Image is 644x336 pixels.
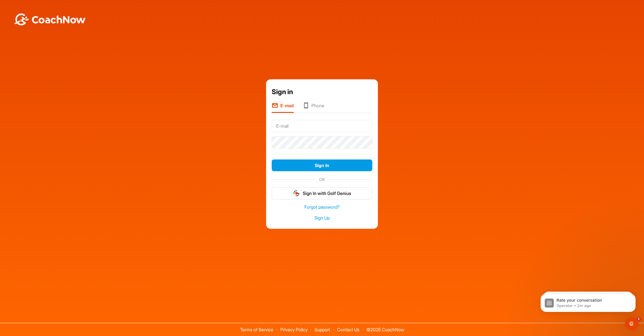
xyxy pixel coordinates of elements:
[337,327,359,332] a: Contact Us
[314,327,330,332] a: Support
[240,327,273,332] a: Terms of Service
[272,120,372,132] input: E-mail
[280,327,307,332] a: Privacy Policy
[272,159,372,171] button: Sign In
[364,323,407,332] span: © 2025 CoachNow
[272,102,294,113] li: E-mail
[272,204,372,210] a: Forgot password?
[303,102,324,113] li: Phone
[532,282,644,321] iframe: Intercom notifications message
[625,317,638,330] iframe: Intercom live chat
[316,177,328,182] span: OR
[293,190,300,197] img: gg_logo
[272,215,372,221] a: Sign Up
[13,13,86,25] img: BwLJSsUCoWCh5upNqxVrqldRgqLPVwmV24tXu5FoVAoFEpwwqQ3VIfuoInZCoVCoTD4vwADAC3ZFMkVEQFDAAAAAElFTkSuQmCC
[272,87,372,97] div: Sign in
[272,187,372,199] button: Sign In with Golf Genius
[636,317,641,321] span: 2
